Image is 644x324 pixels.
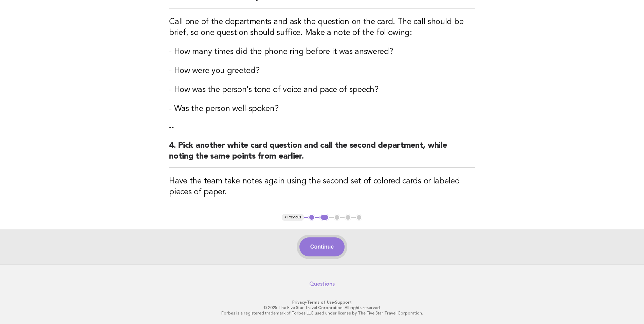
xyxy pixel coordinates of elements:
p: -- [169,123,475,132]
p: © 2025 The Five Star Travel Corporation. All rights reserved. [114,305,530,310]
h2: 4. Pick another white card question and call the second department, while noting the same points ... [169,140,475,168]
button: Continue [299,237,345,256]
h3: - Was the person well-spoken? [169,104,475,114]
a: Support [335,300,352,305]
button: 1 [308,214,315,221]
a: Terms of Use [307,300,334,305]
button: 2 [319,214,329,221]
h3: - How many times did the phone ring before it was answered? [169,47,475,57]
button: < Previous [282,214,304,221]
h3: Have the team take notes again using the second set of colored cards or labeled pieces of paper. [169,176,475,198]
a: Questions [309,281,335,287]
h3: - How was the person's tone of voice and pace of speech? [169,85,475,95]
p: Forbes is a registered trademark of Forbes LLC used under license by The Five Star Travel Corpora... [114,310,530,316]
p: · · [114,300,530,305]
h3: Call one of the departments and ask the question on the card. The call should be brief, so one qu... [169,17,475,38]
h3: - How were you greeted? [169,66,475,76]
a: Privacy [292,300,306,305]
